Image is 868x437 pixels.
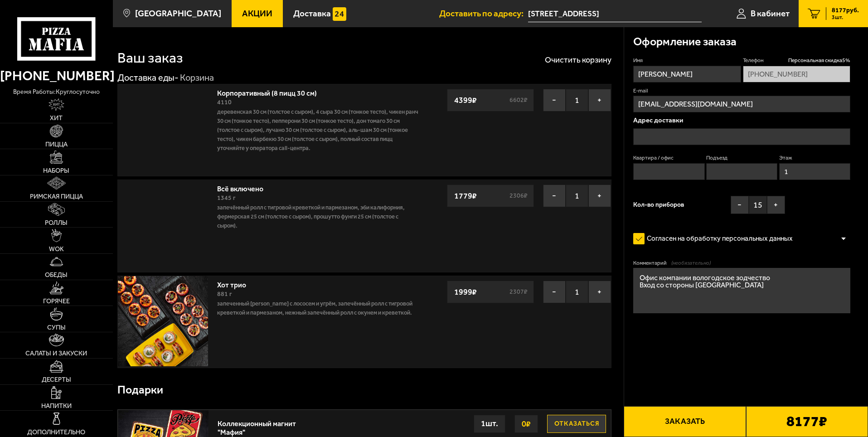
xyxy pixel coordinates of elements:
span: Салаты и закуски [25,350,87,356]
img: 15daf4d41897b9f0e9f617042186c801.svg [333,7,346,21]
span: Доставка [293,9,331,18]
label: Комментарий [633,259,850,267]
span: Персональная скидка 5 % [788,57,850,64]
span: 15 [749,196,767,214]
span: (необязательно) [671,259,711,267]
span: 1345 г [217,194,236,202]
strong: 1779 ₽ [452,187,479,204]
label: Подъезд [706,154,777,162]
span: Кол-во приборов [633,202,684,208]
span: Пицца [45,141,68,147]
input: Ваш адрес доставки [528,5,702,22]
span: Дополнительно [27,429,85,435]
label: Телефон [743,57,850,64]
h1: Ваш заказ [117,51,183,65]
input: Имя [633,66,741,83]
button: + [588,281,611,303]
label: Согласен на обработку персональных данных [633,230,802,248]
label: Этаж [779,154,850,162]
span: WOK [49,246,64,252]
span: Роллы [45,219,68,226]
span: Десерты [42,376,71,383]
h3: Оформление заказа [633,36,737,48]
button: + [767,196,785,214]
button: − [731,196,749,214]
input: +7 ( [743,66,850,83]
button: Отказаться [547,415,606,433]
div: Корзина [180,72,214,84]
button: Очистить корзину [545,56,611,64]
span: Горячее [43,298,70,304]
label: Квартира / офис [633,154,704,162]
span: Супы [47,324,66,330]
div: Коллекционный магнит "Мафия" [218,415,302,437]
b: 8177 ₽ [786,414,827,429]
span: 1 [566,281,588,303]
span: В кабинет [751,9,790,18]
button: + [588,185,611,207]
span: Римская пицца [30,193,83,199]
span: 4110 [217,98,232,106]
s: 2306 ₽ [508,193,529,199]
div: 1 шт. [474,415,505,433]
label: E-mail [633,87,850,95]
a: Всё включено [217,182,272,193]
span: Обеды [45,272,68,278]
strong: 4399 ₽ [452,92,479,109]
p: Запечённый ролл с тигровой креветкой и пармезаном, Эби Калифорния, Фермерская 25 см (толстое с сы... [217,203,418,230]
strong: 1999 ₽ [452,283,479,301]
span: [GEOGRAPHIC_DATA] [135,9,221,18]
span: 8177 руб. [832,7,859,14]
span: 881 г [217,290,232,298]
s: 2307 ₽ [508,289,529,295]
h3: Подарки [117,384,163,396]
span: Напитки [41,403,72,409]
label: Имя [633,57,741,64]
span: 1 [566,185,588,207]
button: − [543,185,566,207]
input: @ [633,96,850,112]
span: Наборы [43,167,69,174]
p: Деревенская 30 см (толстое с сыром), 4 сыра 30 см (тонкое тесто), Чикен Ранч 30 см (тонкое тесто)... [217,107,418,153]
button: Заказать [624,406,746,437]
span: 1 [566,89,588,112]
p: Запеченный [PERSON_NAME] с лососем и угрём, Запечённый ролл с тигровой креветкой и пармезаном, Не... [217,299,418,317]
span: Доставить по адресу: [439,9,528,18]
strong: 0 ₽ [519,415,533,432]
a: Корпоративный (8 пицц 30 см) [217,86,326,97]
a: Доставка еды- [117,72,179,83]
button: − [543,89,566,112]
span: 3 шт. [832,15,859,20]
button: + [588,89,611,112]
span: Хит [50,115,63,121]
s: 6602 ₽ [508,97,529,103]
button: − [543,281,566,303]
a: Хот трио [217,278,255,289]
p: Адрес доставки [633,117,850,124]
span: Акции [242,9,272,18]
